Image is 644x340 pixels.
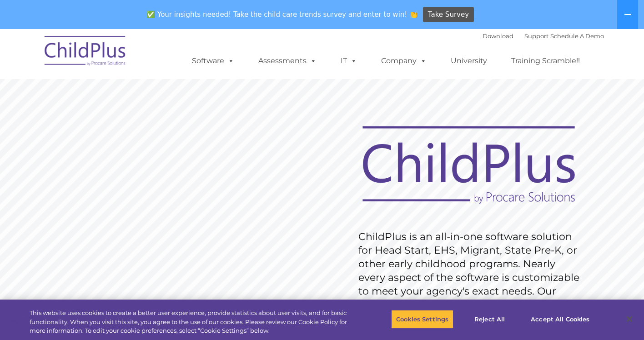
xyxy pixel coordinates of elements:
[428,7,469,23] span: Take Survey
[483,32,513,40] a: Download
[442,52,496,70] a: University
[372,52,436,70] a: Company
[30,309,354,335] div: This website uses cookies to create a better user experience, provide statistics about user visit...
[358,230,584,325] rs-layer: ChildPlus is an all-in-one software solution for Head Start, EHS, Migrant, State Pre-K, or other ...
[332,52,366,70] a: IT
[183,52,243,70] a: Software
[249,52,326,70] a: Assessments
[619,309,639,329] button: Close
[483,32,604,40] font: |
[461,310,518,329] button: Reject All
[423,7,474,23] a: Take Survey
[40,30,131,75] img: ChildPlus by Procare Solutions
[391,310,453,329] button: Cookies Settings
[526,310,594,329] button: Accept All Cookies
[143,6,422,24] span: ✅ Your insights needed! Take the child care trends survey and enter to win! 👏
[524,32,548,40] a: Support
[550,32,604,40] a: Schedule A Demo
[502,52,589,70] a: Training Scramble!!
